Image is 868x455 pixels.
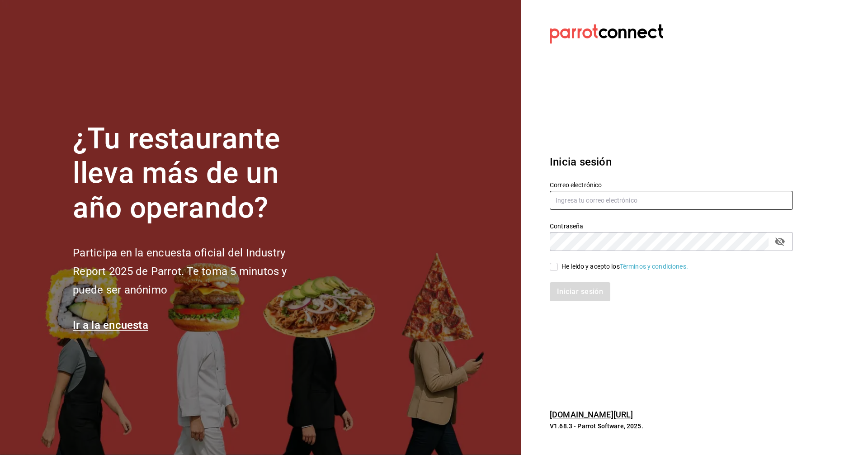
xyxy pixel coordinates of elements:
[73,319,148,332] a: Ir a la encuesta
[550,181,793,188] label: Correo electrónico
[550,410,633,419] a: [DOMAIN_NAME][URL]
[73,122,317,226] h1: ¿Tu restaurante lleva más de un año operando?
[550,191,793,210] input: Ingresa tu correo electrónico
[561,262,688,271] div: He leído y acepto los
[550,422,793,431] p: V1.68.3 - Parrot Software, 2025.
[620,263,688,270] a: Términos y condiciones.
[550,154,793,170] h3: Inicia sesión
[772,234,788,249] button: passwordField
[550,223,793,229] label: Contraseña
[73,244,317,299] h2: Participa en la encuesta oficial del Industry Report 2025 de Parrot. Te toma 5 minutos y puede se...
